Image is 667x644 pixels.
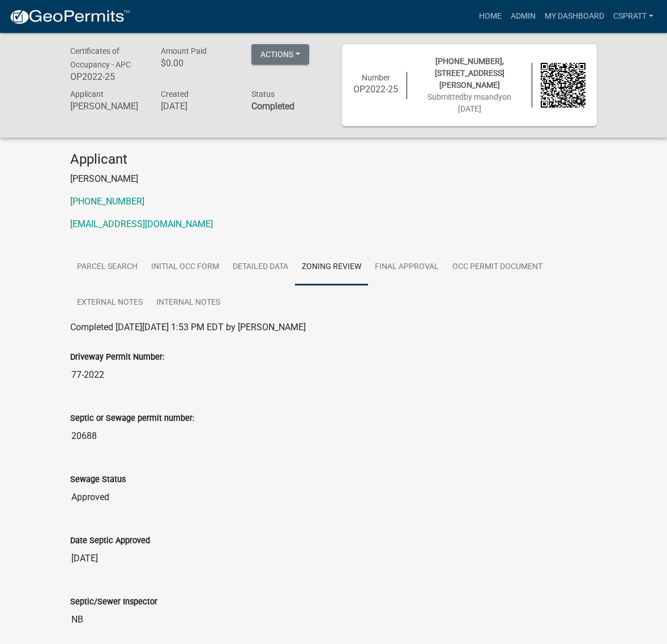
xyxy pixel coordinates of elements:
[70,476,126,484] label: Sewage Status
[70,537,150,545] label: Date Septic Approved
[70,219,213,229] a: [EMAIL_ADDRESS][DOMAIN_NAME]
[70,285,149,321] a: External Notes
[161,58,234,69] h6: $0.00
[70,415,194,423] label: Septic or Sewage permit number:
[226,249,295,285] a: Detailed Data
[70,196,144,207] a: [PHONE_NUMBER]
[251,101,294,112] strong: Completed
[70,71,144,82] h6: OP2022-25
[464,92,502,101] span: by msandy
[427,92,511,113] span: Submitted on [DATE]
[362,73,390,82] span: Number
[353,84,398,95] h6: OP2022-25
[540,6,609,27] a: My Dashboard
[251,44,309,65] button: Actions
[70,249,144,285] a: Parcel search
[506,6,540,27] a: Admin
[541,63,585,108] img: QR code
[70,353,164,361] label: Driveway Permit Number:
[70,151,597,168] h4: Applicant
[295,249,368,285] a: Zoning Review
[149,285,227,321] a: Internal Notes
[446,249,549,285] a: Occ Permit Document
[70,89,104,99] span: Applicant
[70,101,144,112] h6: [PERSON_NAME]
[70,172,597,186] p: [PERSON_NAME]
[474,6,506,27] a: Home
[70,322,306,332] span: Completed [DATE][DATE] 1:53 PM EDT by [PERSON_NAME]
[161,101,234,112] h6: [DATE]
[251,89,275,99] span: Status
[368,249,446,285] a: Final Approval
[70,598,157,606] label: Septic/Sewer Inspector
[161,89,189,99] span: Created
[161,46,207,56] span: Amount Paid
[144,249,226,285] a: Initial Occ Form
[70,46,131,69] span: Certificates of Occupancy - APC
[435,57,504,89] span: [PHONE_NUMBER], [STREET_ADDRESS][PERSON_NAME]
[609,6,658,27] a: cspratt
